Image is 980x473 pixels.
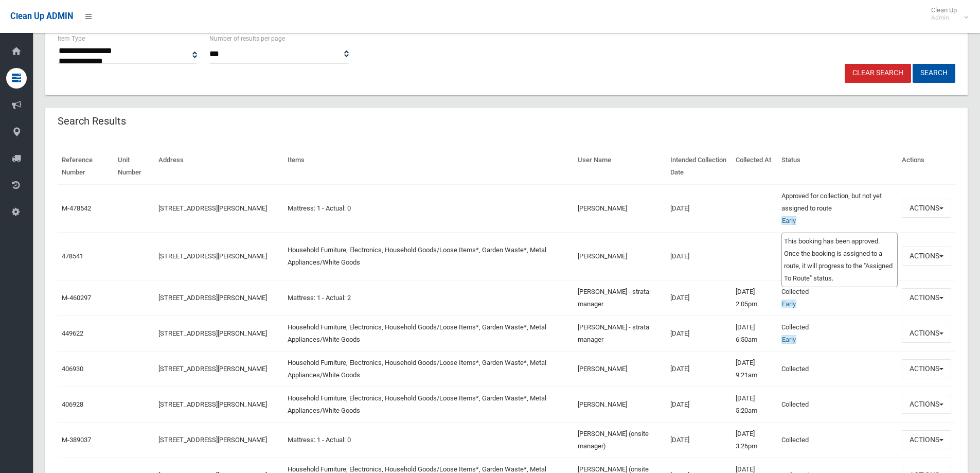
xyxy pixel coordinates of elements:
span: Early [781,216,796,225]
a: [STREET_ADDRESS][PERSON_NAME] [158,294,267,302]
button: Actions [902,247,951,266]
td: Mattress: 1 - Actual: 2 [283,280,574,316]
a: M-389037 [62,436,91,444]
td: Collected [777,280,898,316]
th: Collected At [732,149,777,184]
td: [DATE] [666,232,732,280]
button: Actions [902,395,951,414]
a: M-460297 [62,294,91,302]
td: [PERSON_NAME] - strata manager [574,316,666,351]
a: Clear Search [845,64,911,83]
td: Household Furniture, Electronics, Household Goods/Loose Items*, Garden Waste*, Metal Appliances/W... [283,316,574,351]
td: Household Furniture, Electronics, Household Goods/Loose Items*, Garden Waste*, Metal Appliances/W... [283,387,574,422]
small: Admin [931,14,957,22]
a: [STREET_ADDRESS][PERSON_NAME] [158,329,267,337]
td: Collected [777,316,898,351]
td: [DATE] [666,184,732,233]
button: Search [913,64,955,83]
td: [PERSON_NAME] - strata manager [574,280,666,316]
a: 449622 [62,329,83,337]
a: 478541 [62,252,83,260]
td: [DATE] [666,280,732,316]
th: Unit Number [114,149,154,184]
button: Actions [902,199,951,218]
td: [PERSON_NAME] [574,387,666,422]
td: [DATE] [666,316,732,351]
td: [DATE] [666,422,732,458]
td: [DATE] [666,351,732,387]
th: Items [283,149,574,184]
a: [STREET_ADDRESS][PERSON_NAME] [158,204,267,212]
th: Status [777,149,898,184]
th: Intended Collection Date [666,149,732,184]
button: Actions [902,324,951,343]
div: This booking has been approved. Once the booking is assigned to a route, it will progress to the ... [781,233,898,287]
td: [DATE] 3:26pm [732,422,777,458]
td: [DATE] [666,387,732,422]
td: Collected [777,387,898,422]
span: Clean Up ADMIN [10,11,73,21]
th: Address [154,149,283,184]
a: 406928 [62,400,83,408]
span: Early [781,300,796,308]
td: Collected [777,422,898,458]
button: Actions [902,430,951,449]
a: M-478542 [62,204,91,212]
td: Mattress: 1 - Actual: 0 [283,422,574,458]
button: Actions [902,288,951,307]
a: 406930 [62,365,83,373]
td: Household Furniture, Electronics, Household Goods/Loose Items*, Garden Waste*, Metal Appliances/W... [283,232,574,280]
span: Clean Up [926,6,967,22]
td: Mattress: 1 - Actual: 0 [283,184,574,233]
header: Search Results [45,111,138,131]
td: [DATE] 5:20am [732,387,777,422]
td: [PERSON_NAME] [574,351,666,387]
td: Approved for collection, but not yet assigned to route [777,232,898,280]
td: [PERSON_NAME] [574,184,666,233]
a: [STREET_ADDRESS][PERSON_NAME] [158,252,267,260]
th: Actions [898,149,955,184]
td: Approved for collection, but not yet assigned to route [777,184,898,233]
td: Household Furniture, Electronics, Household Goods/Loose Items*, Garden Waste*, Metal Appliances/W... [283,351,574,387]
td: [DATE] 2:05pm [732,280,777,316]
a: [STREET_ADDRESS][PERSON_NAME] [158,436,267,444]
td: [DATE] 9:21am [732,351,777,387]
a: [STREET_ADDRESS][PERSON_NAME] [158,400,267,408]
button: Actions [902,359,951,378]
th: User Name [574,149,666,184]
a: [STREET_ADDRESS][PERSON_NAME] [158,365,267,373]
td: [PERSON_NAME] (onsite manager) [574,422,666,458]
span: Early [781,335,796,344]
label: Number of results per page [209,33,285,44]
td: [DATE] 6:50am [732,316,777,351]
th: Reference Number [58,149,114,184]
td: Collected [777,351,898,387]
label: Item Type [58,33,85,44]
td: [PERSON_NAME] [574,232,666,280]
